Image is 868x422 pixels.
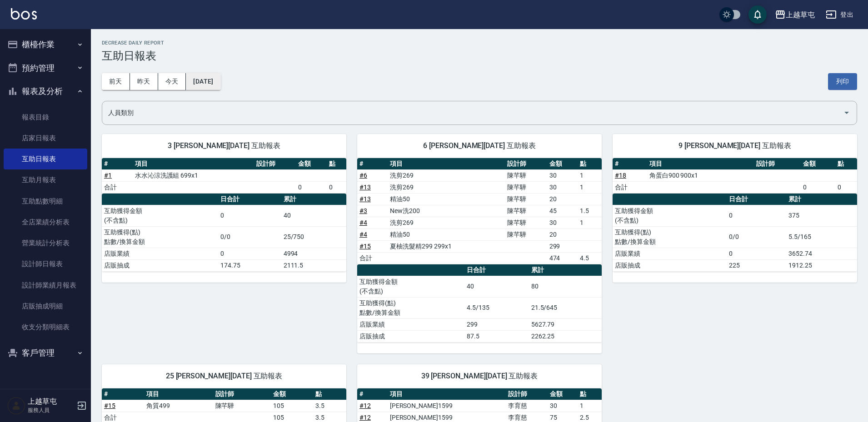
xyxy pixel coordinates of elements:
td: 角蛋白900 900x1 [647,169,754,181]
th: 設計師 [505,158,547,170]
td: 陳芊驊 [505,169,547,181]
td: 0 [218,205,281,226]
img: Person [7,397,25,415]
th: # [102,158,133,170]
th: 日合計 [218,194,281,205]
td: 5.5/165 [786,226,857,248]
th: 點 [578,388,602,400]
td: 1 [578,169,602,181]
th: 金額 [271,388,313,400]
th: 金額 [801,158,835,170]
input: 人員名稱 [106,105,839,121]
button: [DATE] [186,73,220,90]
button: Open [839,105,854,120]
h2: Decrease Daily Report [102,40,857,46]
td: 水水沁涼洗護組 699x1 [133,169,254,181]
th: 項目 [388,158,505,170]
a: 報表目錄 [4,107,87,128]
button: 報表及分析 [4,79,87,103]
td: 陳芊驊 [505,228,547,240]
td: 4.5/135 [464,297,529,318]
a: 互助月報表 [4,169,87,190]
td: 1 [578,217,602,228]
table: a dense table [102,194,346,272]
td: 合計 [102,181,133,193]
td: 2262.25 [529,330,602,342]
td: 225 [727,259,786,271]
th: 日合計 [464,264,529,276]
td: 互助獲得金額 (不含點) [102,205,218,226]
a: 收支分類明細表 [4,317,87,338]
td: 21.5/645 [529,297,602,318]
button: 昨天 [130,73,158,90]
button: save [748,5,767,24]
th: 設計師 [213,388,271,400]
a: 店販抽成明細 [4,296,87,317]
td: 陳芊驊 [505,217,547,228]
th: 點 [327,158,346,170]
button: 客戶管理 [4,341,87,365]
td: 0/0 [218,226,281,248]
td: 87.5 [464,330,529,342]
th: 設計師 [506,388,547,400]
th: # [357,388,388,400]
td: 精油50 [388,193,505,205]
td: 375 [786,205,857,226]
th: 累計 [281,194,346,205]
td: 角質499 [144,400,213,412]
td: 105 [271,400,313,412]
td: 店販業績 [613,248,727,259]
table: a dense table [613,158,857,194]
table: a dense table [357,264,602,343]
h5: 上越草屯 [28,397,74,406]
a: 互助日報表 [4,149,87,169]
td: 合計 [357,252,388,264]
td: New洗200 [388,205,505,217]
td: 店販抽成 [613,259,727,271]
span: 9 [PERSON_NAME][DATE] 互助報表 [624,141,846,150]
th: 設計師 [754,158,801,170]
td: 陳芊驊 [505,181,547,193]
td: 陳芊驊 [505,193,547,205]
th: 項目 [133,158,254,170]
th: 項目 [144,388,213,400]
a: 營業統計分析表 [4,233,87,253]
th: # [613,158,647,170]
td: 店販業績 [357,318,464,330]
a: #15 [104,402,115,409]
td: 5627.79 [529,318,602,330]
button: 前天 [102,73,130,90]
td: 174.75 [218,259,281,271]
a: #15 [359,243,371,250]
td: 0 [801,181,835,193]
img: Logo [11,8,37,20]
a: 互助點數明細 [4,191,87,212]
td: 40 [281,205,346,226]
th: 項目 [388,388,506,400]
td: 洗剪269 [388,181,505,193]
td: 4994 [281,248,346,259]
td: 30 [547,217,578,228]
td: 互助獲得(點) 點數/換算金額 [102,226,218,248]
a: 設計師日報表 [4,253,87,274]
a: #13 [359,195,371,203]
a: #12 [359,402,371,409]
th: 金額 [548,388,578,400]
table: a dense table [357,158,602,264]
th: # [102,388,144,400]
a: 全店業績分析表 [4,212,87,233]
a: #3 [359,207,367,214]
td: 474 [547,252,578,264]
a: #18 [615,172,626,179]
td: 互助獲得金額 (不含點) [613,205,727,226]
td: 40 [464,276,529,297]
td: 80 [529,276,602,297]
div: 上越草屯 [786,9,815,20]
td: 20 [547,193,578,205]
th: # [357,158,388,170]
th: 累計 [529,264,602,276]
span: 39 [PERSON_NAME][DATE] 互助報表 [368,372,591,381]
th: 點 [835,158,857,170]
th: 點 [313,388,346,400]
td: 30 [547,181,578,193]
